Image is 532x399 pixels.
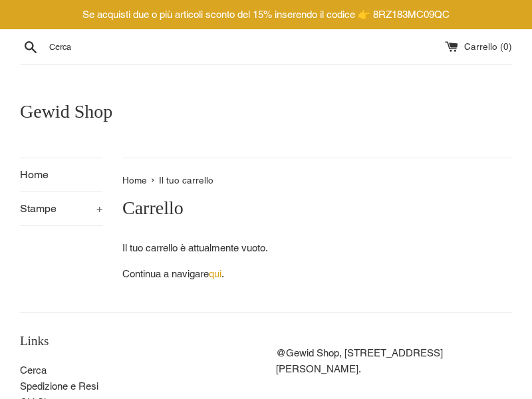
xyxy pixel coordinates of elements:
[503,41,509,52] span: 0
[20,98,512,124] a: Gewid Shop
[276,345,512,377] p: @Gewid Shop, [STREET_ADDRESS][PERSON_NAME].
[159,175,213,186] span: Il tuo carrello
[209,268,221,279] a: qui
[44,35,122,59] input: Cerca
[122,175,150,186] a: Home
[20,380,98,392] a: Spedizione e Resi
[20,364,47,376] a: Cerca
[122,240,512,256] p: Il tuo carrello è attualmente vuoto.
[464,41,512,52] span: Carrello ( )
[150,173,156,186] span: ›
[20,158,102,192] a: Home
[122,266,512,282] p: Continua a navigare .
[96,200,102,217] span: +
[122,195,512,221] h1: Carrello
[20,192,102,225] button: Stampe
[445,41,512,52] a: Carrello (0)
[122,175,147,186] span: Home
[122,172,512,188] nav: Sei qui
[20,332,256,350] h3: Links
